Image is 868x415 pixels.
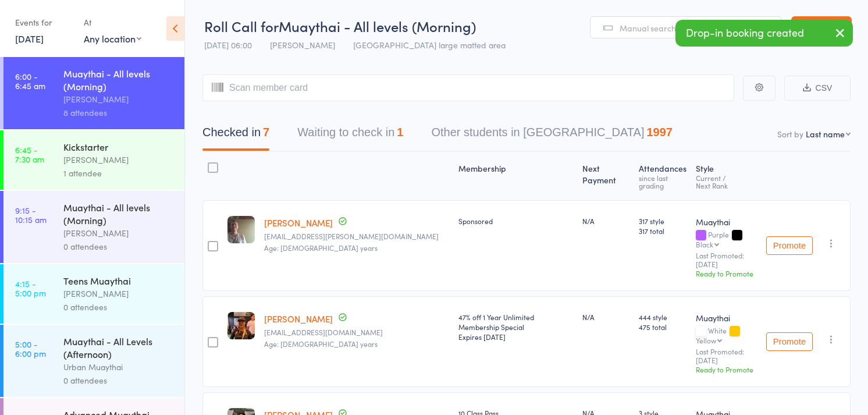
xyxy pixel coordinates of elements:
div: Sponsored [458,216,573,226]
div: At [84,13,141,32]
a: 6:45 -7:30 amKickstarter[PERSON_NAME]1 attendee [3,130,184,190]
a: [PERSON_NAME] [264,217,333,229]
div: 1 attendee [63,166,175,180]
button: Promote [766,236,813,255]
a: 4:15 -5:00 pmTeens Muaythai[PERSON_NAME]0 attendees [3,264,184,324]
div: [PERSON_NAME] [63,226,175,240]
button: Other students in [GEOGRAPHIC_DATA]1997 [431,120,673,151]
div: 1997 [646,126,673,139]
div: Muaythai [696,216,757,228]
div: [PERSON_NAME] [63,153,175,166]
div: Events for [15,13,72,32]
a: 9:15 -10:15 amMuaythai - All levels (Morning)[PERSON_NAME]0 attendees [3,191,184,263]
img: image1705562208.png [227,312,255,339]
span: 317 total [639,226,686,236]
div: since last grading [639,174,686,189]
div: White [696,327,757,344]
button: Checked in7 [202,120,269,151]
div: Atten­dances [634,157,691,195]
button: CSV [784,76,851,101]
div: 47% off 1 Year Unlimited Membership Special [458,312,573,342]
div: Muaythai - All Levels (Afternoon) [63,335,175,360]
div: Ready to Promote [696,268,757,278]
div: Muaythai - All levels (Morning) [63,67,175,93]
div: Last name [806,128,845,140]
div: 0 attendees [63,374,175,387]
time: 9:15 - 10:15 am [15,205,47,224]
span: Age: [DEMOGRAPHIC_DATA] years [264,243,378,253]
a: 6:00 -6:45 amMuaythai - All levels (Morning)[PERSON_NAME]8 attendees [3,57,184,129]
div: 8 attendees [63,106,175,119]
span: [GEOGRAPHIC_DATA] large matted area [353,39,506,51]
div: 1 [397,126,403,139]
div: Urban Muaythai [63,360,175,374]
div: Current / Next Rank [696,174,757,189]
div: [PERSON_NAME] [63,287,175,300]
time: 4:15 - 5:00 pm [15,279,46,297]
small: Last Promoted: [DATE] [696,251,757,268]
input: Scan member card [202,75,734,101]
div: Yellow [696,336,716,344]
div: 7 [263,126,269,139]
label: Sort by [777,128,803,140]
span: 444 style [639,312,686,322]
a: Exit roll call [791,16,852,40]
time: 6:00 - 6:45 am [15,72,45,90]
div: 0 attendees [63,240,175,253]
div: 0 attendees [63,300,175,314]
div: Drop-in booking created [675,20,853,47]
div: Teens Muaythai [63,274,175,287]
button: Waiting to check in1 [297,120,403,151]
span: [PERSON_NAME] [270,39,335,51]
small: Last Promoted: [DATE] [696,347,757,364]
div: Membership [454,157,578,195]
span: 317 style [639,216,686,226]
div: [PERSON_NAME] [63,93,175,106]
div: Muaythai - All levels (Morning) [63,201,175,226]
div: Purple [696,230,757,248]
small: callum.garwood@live.com [264,232,449,240]
img: image1609650264.png [227,216,255,243]
div: Kickstarter [63,140,175,153]
span: Roll Call for [204,16,279,36]
span: Muaythai - All levels (Morning) [279,16,476,36]
span: Manual search [620,22,676,34]
div: Any location [84,32,141,45]
a: 5:00 -6:00 pmMuaythai - All Levels (Afternoon)Urban Muaythai0 attendees [3,325,184,397]
div: Style [691,157,762,195]
div: N/A [582,312,629,322]
time: 5:00 - 6:00 pm [15,339,46,358]
a: [DATE] [15,32,44,45]
span: [DATE] 06:00 [204,39,252,51]
time: 6:45 - 7:30 am [15,145,44,164]
div: Black [696,240,713,248]
div: Ready to Promote [696,364,757,374]
div: Muaythai [696,312,757,324]
button: Promote [766,332,813,351]
small: chelseahoang06@gmail.com [264,328,449,336]
div: Expires [DATE] [458,332,573,342]
a: [PERSON_NAME] [264,313,333,325]
div: N/A [582,216,629,226]
span: 475 total [639,322,686,332]
div: Next Payment [578,157,634,195]
span: Age: [DEMOGRAPHIC_DATA] years [264,339,378,349]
